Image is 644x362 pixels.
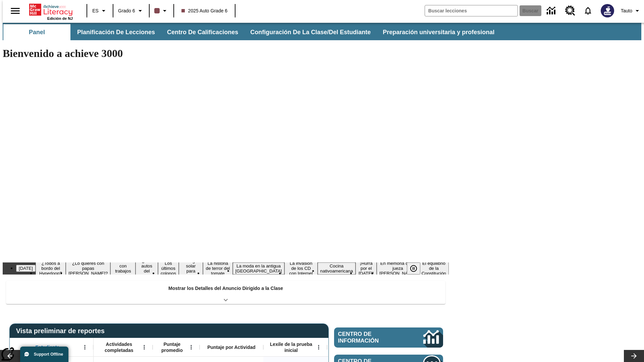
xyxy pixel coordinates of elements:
p: Mostrar los Detalles del Anuncio Dirigido a la Clase [168,285,283,292]
span: 2025 Auto Grade 6 [181,7,228,14]
input: Buscar campo [425,5,518,16]
button: Planificación de lecciones [72,24,160,40]
button: Pausar [407,262,420,275]
div: Mostrar los Detalles del Anuncio Dirigido a la Clase [6,281,445,304]
button: Carrusel de lecciones, seguir [624,350,644,362]
button: Diapositiva 5 ¿Los autos del futuro? [136,257,158,280]
span: ES [92,7,99,14]
img: Avatar [601,4,614,17]
a: Centro de recursos, Se abrirá en una pestaña nueva. [561,2,579,20]
span: Puntaje promedio [156,341,188,353]
span: Puntaje por Actividad [207,344,255,350]
div: Subbarra de navegación [3,23,641,40]
button: Configuración de la clase/del estudiante [245,24,376,40]
button: Diapositiva 3 ¿Lo quieres con papas fritas? [66,260,110,277]
span: Lexile de la prueba inicial [267,341,316,353]
button: Diapositiva 13 En memoria de la jueza O'Connor [377,260,419,277]
button: Diapositiva 1 Día del Trabajo [16,265,36,272]
span: Centro de información [338,331,401,344]
button: Diapositiva 8 La historia de terror del tomate [203,260,232,277]
button: Diapositiva 2 ¿Todos a bordo del Hyperloop? [36,260,66,277]
button: Diapositiva 4 Niños con trabajos sucios [110,257,136,280]
span: Support Offline [34,352,63,357]
button: Abrir el menú lateral [5,1,25,21]
button: Support Offline [20,347,68,362]
div: Subbarra de navegación [3,24,500,40]
button: Diapositiva 11 Cocina nativoamericana [318,262,356,275]
button: Abrir menú [139,342,149,352]
span: Tauto [621,7,632,14]
button: Abrir menú [80,342,90,352]
h1: Bienvenido a achieve 3000 [3,47,449,60]
button: Diapositiva 10 La invasión de los CD con Internet [284,260,317,277]
button: Diapositiva 9 La moda en la antigua Roma [233,262,285,275]
button: Diapositiva 12 ¡Hurra por el Día de la Constitución! [356,260,377,277]
button: Diapositiva 6 Los últimos colonos [158,260,179,277]
span: Actividades completadas [97,341,141,353]
div: Pausar [407,262,427,275]
button: El color de la clase es café oscuro. Cambiar el color de la clase. [152,5,171,17]
a: Centro de información [543,2,561,20]
div: Portada [29,2,73,20]
span: Edición de NJ [47,16,73,20]
a: Centro de información [334,327,443,348]
a: Notificaciones [579,2,597,19]
button: Panel [3,24,70,40]
span: Estudiante [36,344,60,350]
button: Abrir menú [186,342,196,352]
button: Diapositiva 7 Energía solar para todos [179,257,203,280]
span: Grado 6 [118,7,135,14]
button: Diapositiva 14 El equilibrio de la Constitución [419,260,449,277]
button: Lenguaje: ES, Selecciona un idioma [89,5,111,17]
button: Escoja un nuevo avatar [597,2,618,19]
button: Abrir menú [314,342,324,352]
span: Vista preliminar de reportes [16,327,108,335]
button: Preparación universitaria y profesional [377,24,500,40]
button: Grado: Grado 6, Elige un grado [115,5,147,17]
button: Centro de calificaciones [162,24,244,40]
button: Perfil/Configuración [618,5,644,17]
a: Portada [29,3,73,16]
